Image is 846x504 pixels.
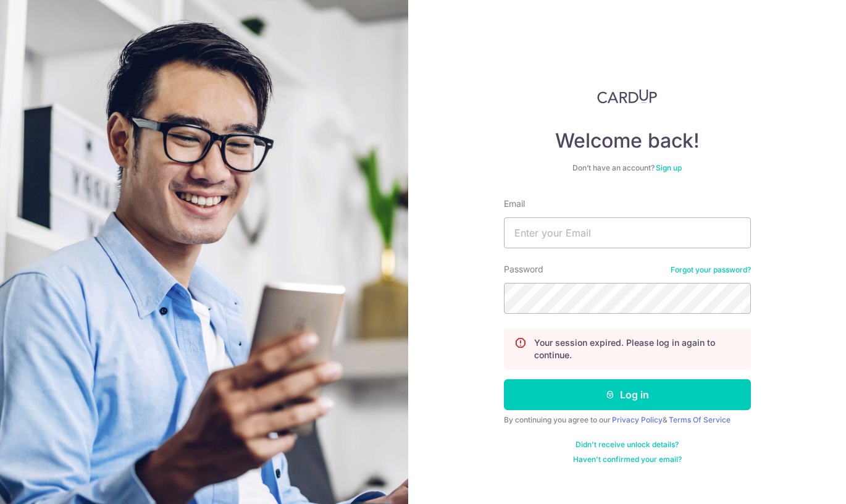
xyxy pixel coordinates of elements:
div: By continuing you agree to our & [504,415,751,425]
h4: Welcome back! [504,128,751,153]
a: Didn't receive unlock details? [576,440,679,450]
a: Forgot your password? [671,265,751,275]
label: Password [504,263,543,275]
label: Email [504,198,525,210]
button: Log in [504,379,751,410]
a: Privacy Policy [612,415,663,424]
p: Your session expired. Please log in again to continue. [534,337,740,361]
img: CardUp Logo [597,89,658,104]
a: Sign up [656,163,682,172]
a: Haven't confirmed your email? [573,455,682,464]
a: Terms Of Service [669,415,731,424]
input: Enter your Email [504,217,751,248]
div: Don’t have an account? [504,163,751,173]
